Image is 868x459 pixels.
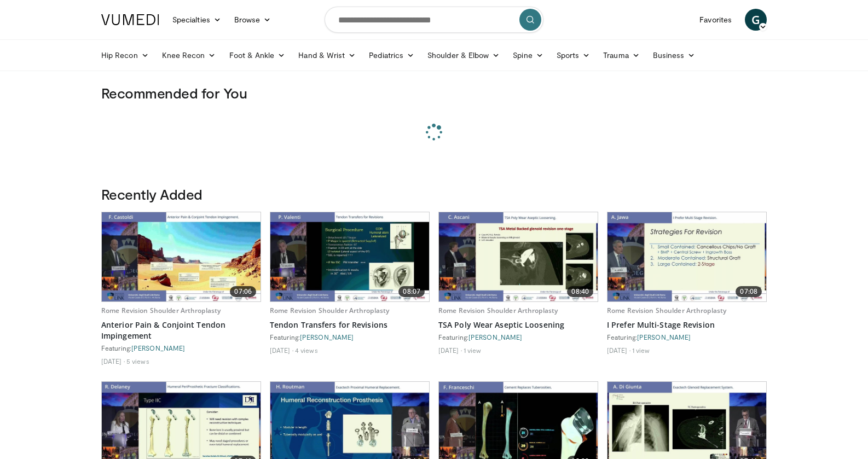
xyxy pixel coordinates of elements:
li: [DATE] [438,346,462,355]
h3: Recommended for You [101,84,767,102]
a: Foot & Ankle [223,44,292,66]
a: Rome Revision Shoulder Arthroplasty [101,306,221,315]
a: Tendon Transfers for Revisions [270,319,430,330]
a: [PERSON_NAME] [131,344,185,352]
a: I Prefer Multi-Stage Revision [607,319,767,330]
li: [DATE] [270,346,293,355]
a: Shoulder & Elbow [421,44,506,66]
li: [DATE] [101,357,125,365]
a: [PERSON_NAME] [637,333,691,341]
div: Featuring: [101,344,261,352]
a: Anterior Pain & Conjoint Tendon Impingement [101,319,261,341]
a: Specialties [166,9,228,31]
a: [PERSON_NAME] [300,333,354,341]
a: Knee Recon [155,44,223,66]
a: Rome Revision Shoulder Arthroplasty [607,306,726,315]
li: 1 view [464,346,482,355]
a: G [745,9,767,31]
img: VuMedi Logo [101,14,159,25]
a: Browse [228,9,278,31]
a: Rome Revision Shoulder Arthroplasty [438,306,558,315]
a: Business [646,44,702,66]
div: Featuring: [270,333,430,341]
a: Sports [550,44,597,66]
li: 1 view [632,346,650,355]
a: Pediatrics [362,44,421,66]
input: Search topics, interventions [325,7,543,33]
a: Hip Recon [95,44,155,66]
a: TSA Poly Wear Aseptic Loosening [438,319,598,330]
a: Hand & Wrist [292,44,362,66]
div: Featuring: [438,333,598,341]
a: 08:40 [439,212,598,301]
a: Rome Revision Shoulder Arthroplasty [270,306,389,315]
a: Spine [506,44,549,66]
img: a3fe917b-418f-4b37-ad2e-b0d12482d850.620x360_q85_upscale.jpg [607,212,766,301]
a: 07:08 [607,212,766,301]
span: 08:07 [398,286,425,297]
div: Featuring: [607,333,767,341]
a: Favorites [693,9,738,31]
li: 5 views [126,357,149,365]
span: 07:06 [230,286,256,297]
span: 07:08 [736,286,762,297]
a: 08:07 [270,212,429,301]
img: b9682281-d191-4971-8e2c-52cd21f8feaa.620x360_q85_upscale.jpg [439,212,598,301]
a: [PERSON_NAME] [468,333,522,341]
li: 4 views [295,346,318,355]
a: 07:06 [102,212,261,301]
h3: Recently Added [101,185,767,203]
span: 08:40 [567,286,593,297]
li: [DATE] [607,346,630,355]
a: Trauma [597,44,646,66]
img: 8037028b-5014-4d38-9a8c-71d966c81743.620x360_q85_upscale.jpg [102,212,261,301]
img: f121adf3-8f2a-432a-ab04-b981073a2ae5.620x360_q85_upscale.jpg [270,212,429,301]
